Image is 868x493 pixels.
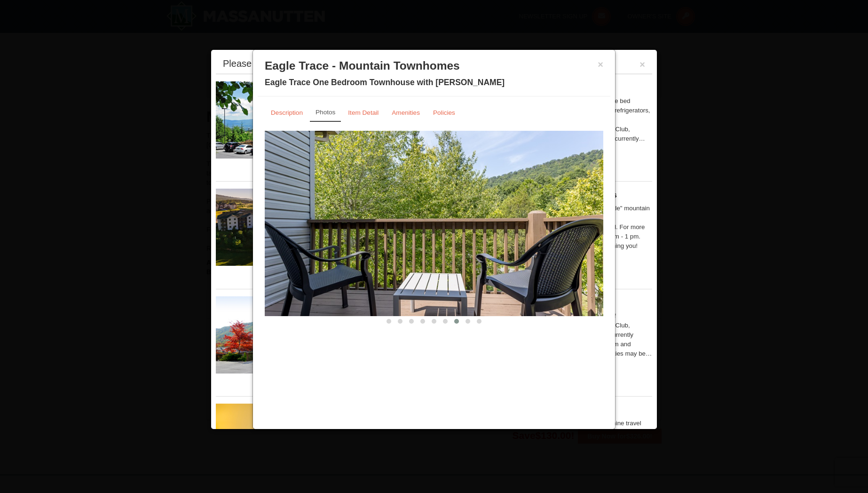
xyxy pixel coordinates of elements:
[427,103,461,122] a: Policies
[342,103,385,122] a: Item Detail
[216,81,357,159] img: 19219026-1-e3b4ac8e.jpg
[265,131,603,316] img: Renovated Deck
[386,103,426,122] a: Amenities
[433,109,455,116] small: Policies
[598,60,603,69] button: ×
[265,103,309,122] a: Description
[348,109,379,116] small: Item Detail
[310,103,341,122] a: Photos
[392,109,420,116] small: Amenities
[639,60,645,69] button: ×
[216,296,357,374] img: 19218983-1-9b289e55.jpg
[271,109,303,116] small: Description
[216,189,357,266] img: 19219041-4-ec11c166.jpg
[265,59,603,73] h3: Eagle Trace - Mountain Townhomes
[265,78,603,87] h4: Eagle Trace One Bedroom Townhouse with [PERSON_NAME]
[223,59,379,68] div: Please make your package selection:
[316,109,335,116] small: Photos
[216,404,357,481] img: 27428181-5-81c892a3.jpg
